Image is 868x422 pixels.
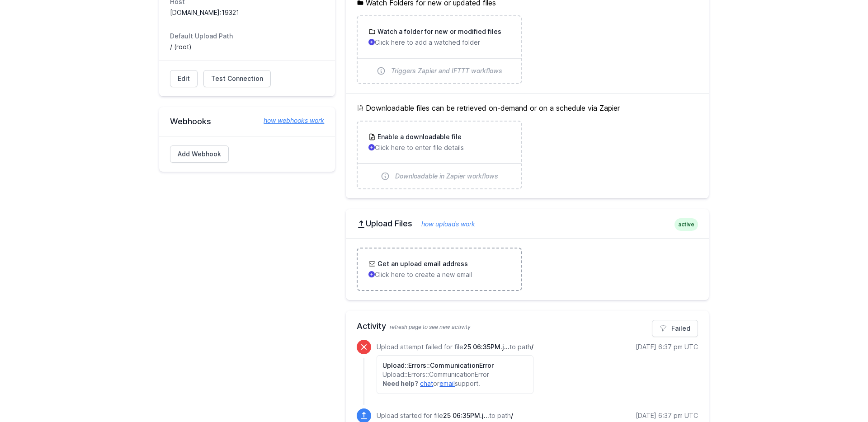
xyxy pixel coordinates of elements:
h3: Get an upload email address [376,259,468,268]
a: chat [420,380,433,387]
a: Test Connection [203,70,271,87]
div: [DATE] 6:37 pm UTC [636,411,698,420]
a: how uploads work [412,220,475,228]
span: refresh page to see new activity [390,324,471,330]
a: Get an upload email address Click here to create a new email [358,249,521,290]
span: Triggers Zapier and IFTTT workflows [391,66,502,75]
span: / [531,343,533,351]
span: active [675,218,698,231]
a: how webhooks work [255,116,324,125]
p: Click here to add a watched folder [368,38,510,47]
a: Watch a folder for new or modified files Click here to add a watched folder Triggers Zapier and I... [358,16,521,83]
span: Downloadable in Zapier workflows [395,172,498,181]
span: 25 06:35PM.json.gz [463,343,509,351]
a: Enable a downloadable file Click here to enter file details Downloadable in Zapier workflows [358,122,521,188]
span: 25 06:35PM.json.gz [443,412,489,419]
iframe: Drift Widget Chat Controller [823,377,857,411]
h3: Watch a folder for new or modified files [376,27,501,36]
dd: / (root) [170,42,324,52]
p: Upload attempt failed for file to path [377,342,533,352]
p: Click here to create a new email [368,270,510,279]
strong: Need help? [382,380,418,387]
p: Upload started for file to path [377,411,513,420]
span: / [511,412,513,419]
span: Test Connection [211,74,263,83]
h2: Upload Files [357,218,698,229]
a: Add Webhook [170,145,229,163]
p: or support. [382,379,528,388]
h5: Downloadable files can be retrieved on-demand or on a schedule via Zapier [357,103,698,113]
dd: [DOMAIN_NAME]:19321 [170,8,324,17]
h3: Enable a downloadable file [376,132,462,141]
p: Click here to enter file details [368,143,510,152]
h2: Activity [357,320,698,333]
h6: Upload::Errors::CommunicationError [382,361,528,370]
h2: Webhooks [170,116,324,127]
div: [DATE] 6:37 pm UTC [636,342,698,352]
p: Upload::Errors::CommunicationError [382,370,528,379]
a: Failed [652,320,698,337]
a: Edit [170,70,198,87]
dt: Default Upload Path [170,32,324,41]
a: email [439,380,455,387]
